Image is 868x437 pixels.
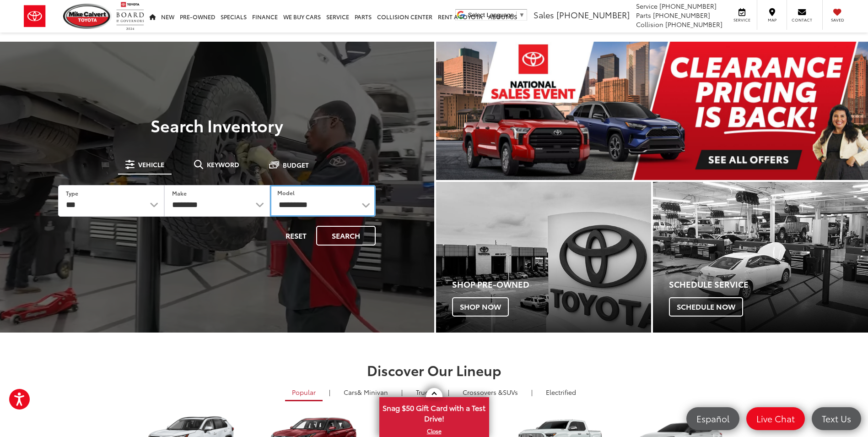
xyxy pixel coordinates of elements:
[399,388,405,397] li: |
[436,182,651,333] div: Toyota
[534,9,554,21] span: Sales
[665,20,722,29] span: [PHONE_NUMBER]
[452,297,509,317] span: Shop Now
[556,9,630,21] span: [PHONE_NUMBER]
[636,1,658,11] span: Service
[38,116,396,134] h3: Search Inventory
[337,384,395,400] a: Cars
[653,182,868,333] a: Schedule Service Schedule Now
[659,1,717,11] span: [PHONE_NUMBER]
[452,280,651,289] h4: Shop Pre-Owned
[636,20,663,29] span: Collision
[446,388,452,397] li: |
[277,189,295,197] label: Model
[380,398,488,426] span: Snag $50 Gift Card with a Test Drive!
[357,388,388,397] span: & Minivan
[653,182,868,333] div: Toyota
[539,384,583,400] a: Electrified
[172,189,187,197] label: Make
[669,297,743,317] span: Schedule Now
[752,413,799,424] span: Live Chat
[529,388,535,397] li: |
[827,17,847,23] span: Saved
[817,413,856,424] span: Text Us
[732,17,752,23] span: Service
[653,11,710,20] span: [PHONE_NUMBER]
[327,388,333,397] li: |
[66,189,78,197] label: Type
[112,362,757,377] h2: Discover Our Lineup
[138,161,164,168] span: Vehicle
[456,384,525,400] a: SUVs
[63,4,112,29] img: Mike Calvert Toyota
[316,226,376,246] button: Search
[436,182,651,333] a: Shop Pre-Owned Shop Now
[669,280,868,289] h4: Schedule Service
[746,407,805,430] a: Live Chat
[285,384,323,401] a: Popular
[692,413,734,424] span: Español
[762,17,782,23] span: Map
[792,17,812,23] span: Contact
[283,162,309,168] span: Budget
[519,11,525,18] span: ▼
[463,388,503,397] span: Crossovers &
[812,407,861,430] a: Text Us
[686,407,739,430] a: Español
[207,161,239,168] span: Keyword
[409,384,442,400] a: Trucks
[278,226,314,246] button: Reset
[636,11,651,20] span: Parts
